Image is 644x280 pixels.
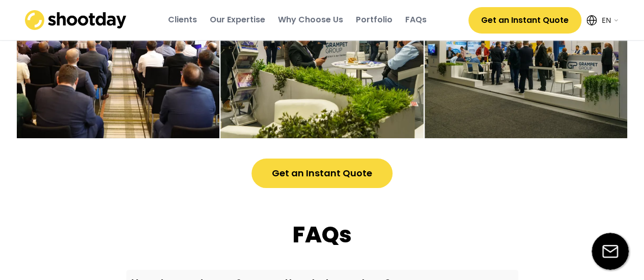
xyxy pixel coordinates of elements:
div: Clients [168,14,197,25]
div: Portfolio [356,14,393,25]
div: FAQs [405,14,427,25]
img: Icon%20feather-globe%20%281%29.svg [586,15,597,25]
img: shootday_logo.png [25,10,127,30]
button: Get an Instant Quote [468,7,581,34]
div: Our Expertise [210,14,265,25]
img: email-icon%20%281%29.svg [592,233,629,270]
button: Get an Instant Quote [251,159,393,188]
div: FAQs [271,219,373,250]
div: Why Choose Us [278,14,343,25]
